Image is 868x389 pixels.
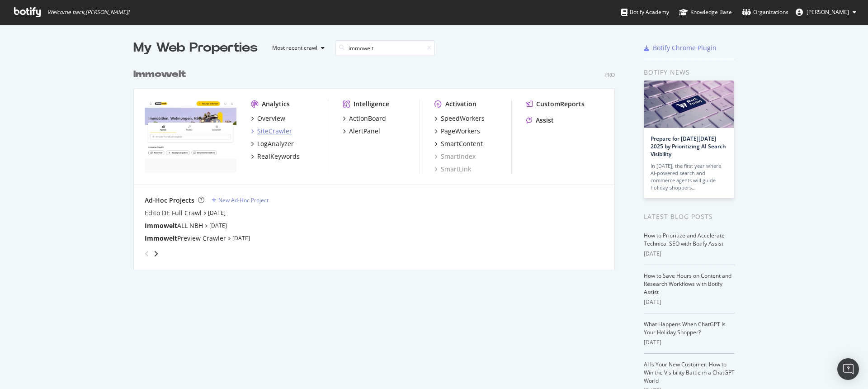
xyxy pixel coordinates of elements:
div: Intelligence [354,100,389,109]
div: Preview Crawler [145,234,226,243]
div: LogAnalyzer [257,139,294,148]
div: SmartContent [441,139,483,148]
div: [DATE] [644,338,735,346]
div: AlertPanel [349,127,380,136]
div: Botify news [644,67,735,77]
span: Kruse Andreas [807,8,849,16]
b: Immowelt [133,70,186,79]
a: What Happens When ChatGPT Is Your Holiday Shopper? [644,320,726,336]
a: CustomReports [526,100,585,109]
input: Search [335,40,435,56]
div: Botify Academy [621,8,669,17]
span: Welcome back, [PERSON_NAME] ! [47,9,129,16]
a: Overview [251,114,285,123]
a: AI Is Your New Customer: How to Win the Visibility Battle in a ChatGPT World [644,361,735,384]
div: Ad-Hoc Projects [145,196,194,205]
div: New Ad-Hoc Project [218,196,269,204]
a: How to Prioritize and Accelerate Technical SEO with Botify Assist [644,232,725,247]
b: Immowelt [145,221,177,230]
div: Pro [604,71,615,79]
a: How to Save Hours on Content and Research Workflows with Botify Assist [644,272,731,296]
div: In [DATE], the first year where AI-powered search and commerce agents will guide holiday shoppers… [651,162,727,191]
div: RealKeywords [257,152,300,161]
img: immowelt.de [145,100,236,173]
a: Immowelt [133,68,189,81]
div: angle-left [141,247,153,261]
button: Most recent crawl [265,41,328,55]
a: SmartIndex [434,152,476,161]
div: SpeedWorkers [441,114,485,123]
div: Assist [536,116,554,125]
a: ImmoweltALL NBH [145,221,203,230]
a: LogAnalyzer [251,139,294,148]
a: Edito DE Full Crawl [145,209,202,218]
a: New Ad-Hoc Project [212,196,269,204]
a: SmartContent [434,139,483,148]
div: Overview [257,114,285,123]
div: Activation [445,100,476,109]
div: Open Intercom Messenger [837,358,859,380]
div: My Web Properties [133,39,258,57]
b: Immowelt [145,234,177,242]
div: grid [133,57,622,270]
div: Latest Blog Posts [644,212,735,222]
div: Analytics [262,100,290,109]
img: Prepare for Black Friday 2025 by Prioritizing AI Search Visibility [644,81,734,128]
a: AlertPanel [343,127,380,136]
a: SpeedWorkers [434,114,485,123]
a: PageWorkers [434,127,480,136]
a: ImmoweltPreview Crawler [145,234,226,243]
a: Botify Chrome Plugin [644,43,717,52]
a: Assist [526,116,554,125]
div: Organizations [742,8,788,17]
a: ActionBoard [343,114,386,123]
a: [DATE] [232,234,250,242]
div: SiteCrawler [257,127,292,136]
a: RealKeywords [251,152,300,161]
div: Knowledge Base [679,8,732,17]
div: PageWorkers [441,127,480,136]
div: CustomReports [536,100,585,109]
div: ALL NBH [145,221,203,230]
a: SmartLink [434,165,471,174]
div: Most recent crawl [272,45,317,51]
a: [DATE] [209,222,227,229]
button: [PERSON_NAME] [788,5,863,19]
div: [DATE] [644,298,735,306]
div: ActionBoard [349,114,386,123]
a: SiteCrawler [251,127,292,136]
div: Botify Chrome Plugin [653,43,717,52]
a: Prepare for [DATE][DATE] 2025 by Prioritizing AI Search Visibility [651,135,726,158]
a: [DATE] [208,209,226,217]
div: angle-right [153,249,159,258]
div: [DATE] [644,250,735,258]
